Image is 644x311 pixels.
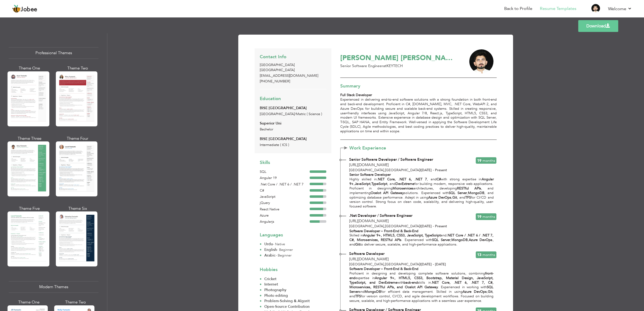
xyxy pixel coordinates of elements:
[264,287,286,292] span: Photography
[9,299,49,305] div: Theme One
[340,63,458,69] p: Senior Software Engineer KEYTECH
[349,213,412,218] span: .Net Developer / Software Engineer
[21,7,37,13] span: Jobee
[260,73,326,79] p: [EMAIL_ADDRESS][DOMAIN_NAME]
[384,168,385,173] span: ,
[384,224,385,229] span: ,
[608,6,632,12] a: Welcome
[371,191,404,195] strong: Ocelot API Gateway
[260,194,310,200] div: JavaScript
[12,5,37,13] a: Jobee
[349,218,389,224] span: [URL][DOMAIN_NAME]
[340,54,458,63] h3: [PERSON_NAME] [PERSON_NAME]
[469,49,493,74] img: 1QgCu137V8fvDL91xUIPWfwQEmEalO3vTWfzmq5nAsF46Xo+YLqTFAgfNTEP0v2Gv8XbNbvxnYpFlMAAAAASUVORK5CYII=
[420,224,447,229] span: [DATE] - Present
[393,186,414,191] strong: Microservices
[260,207,310,212] div: React Native
[264,253,276,258] span: Arabic
[449,191,467,195] strong: SQL Server
[349,276,494,285] strong: Angular 9+, HTML5, CSS3, Bootstrap, Material Design, JavaScript, TypeScript, and DevExtreme
[349,233,494,242] strong: .NET Core / .NET 6 / .NET 7, C#, Microservices, RESTful APIs
[420,262,421,267] span: |
[349,177,494,186] strong: Angular 9+
[540,6,576,12] a: Resume Templates
[420,168,447,173] span: [DATE] - Present
[377,177,427,182] strong: .NET Core, .NET 6, .NET 7
[452,195,457,200] strong: Git
[264,282,278,287] span: Internet
[482,252,495,257] span: Months
[260,233,326,238] h3: Languages
[341,173,496,209] div: Highly skilled in , and with strong expertise in , , , and for building modern, responsive web ap...
[260,219,310,225] div: Angularjs
[463,289,487,294] strong: Azure DevOps
[57,136,99,141] div: Theme Four
[264,293,288,298] span: Photo editing
[260,253,293,258] li: - Beginner
[363,233,441,238] strong: Angular 9+, HTML5, CSS3, JavaScript, TypeScript
[264,242,273,247] span: Urdu
[341,267,496,303] div: Proficient in designing and developing complete software solutions, combining expertise in with s...
[384,262,385,267] span: ,
[404,280,418,285] strong: back-end
[260,96,326,101] h3: Education
[432,237,450,242] strong: SQL Server
[260,169,310,175] div: SQL
[349,257,389,262] span: [URL][DOMAIN_NAME]
[260,242,293,247] li: - Native
[260,63,326,73] p: [GEOGRAPHIC_DATA] [GEOGRAPHIC_DATA]
[355,294,361,299] strong: TFS
[437,177,441,182] strong: C#
[482,214,495,219] span: Months
[260,136,326,142] div: BISE [GEOGRAPHIC_DATA]
[260,112,322,116] span: [GEOGRAPHIC_DATA] Matric ( Science )
[9,281,98,293] div: Modern Themes
[55,299,96,305] div: Theme Two
[365,289,381,294] strong: MongoDB
[264,298,310,303] span: Problem-Solving & Algorit
[591,4,600,13] img: Profile Img
[260,79,326,84] p: [PHONE_NUMBER]
[477,214,481,219] span: 19
[9,136,50,141] div: Theme Three
[260,267,326,272] h3: Hobbies
[295,112,296,116] span: /
[260,54,326,60] h3: Contact Info
[349,146,395,151] span: Work Experience
[349,172,391,177] strong: Senior Software Developer
[260,213,310,218] div: Azure
[260,188,310,193] div: C#
[420,262,446,267] span: [DATE] - [DATE]
[57,65,99,71] div: Theme Two
[469,237,493,242] strong: Azure DevOps
[477,158,481,163] span: 19
[349,285,494,294] strong: SQL Server
[260,105,326,111] div: BISE [GEOGRAPHIC_DATA]
[260,160,326,165] h3: Skills
[57,206,99,211] div: Theme Six
[355,242,360,247] strong: Git
[349,162,389,167] span: [URL][DOMAIN_NAME]
[428,195,451,200] strong: Azure DevOps
[477,252,481,257] span: 13
[420,224,421,229] span: |
[340,93,372,97] strong: Full Stack Developer
[9,65,50,71] div: Theme One
[264,276,276,281] span: Cricket
[349,251,385,256] span: Software Developer
[451,237,468,242] strong: MongoDB
[349,266,418,271] strong: Software Developer – Front-End & Back-End
[349,271,494,280] strong: front-end
[468,191,484,195] strong: MongoDB
[264,247,277,252] span: English
[349,280,494,290] strong: .NET Core, .NET 6, .NET 7, C#, Microservices, RESTful APIs, and Ocelot API Gateway
[340,93,496,134] p: Experienced in delivering end-to-end software solutions with a strong foundation in both front-en...
[349,229,418,233] strong: Software Developer – Front-End & Back-End
[396,181,414,186] strong: DevExtreme
[260,121,326,126] div: Superior Uni
[349,224,420,229] span: [GEOGRAPHIC_DATA] [GEOGRAPHIC_DATA]
[488,289,492,294] strong: Git
[578,20,618,32] a: Download
[260,175,310,181] div: Angular 19
[12,5,21,13] img: jobee.io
